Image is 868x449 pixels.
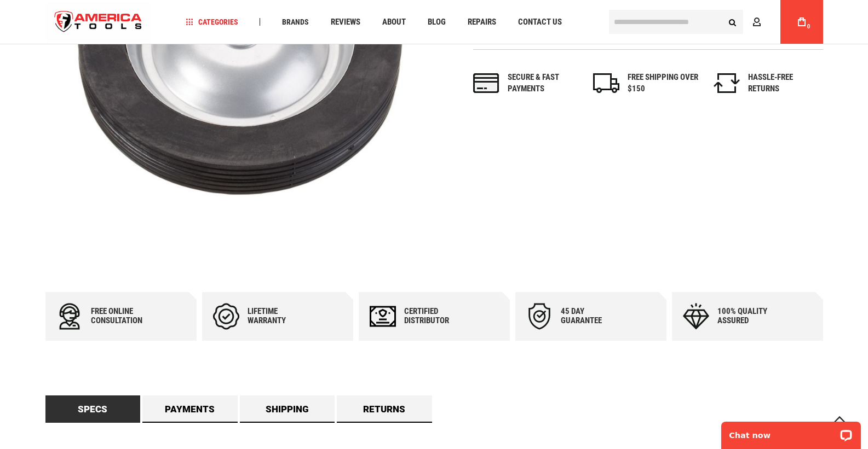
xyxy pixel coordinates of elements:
span: About [382,18,406,26]
img: America Tools [45,2,152,43]
a: Specs [45,395,141,423]
div: 100% quality assured [717,307,783,325]
span: Contact Us [518,18,562,26]
div: 45 day Guarantee [561,307,626,325]
a: Payments [142,395,238,423]
span: Brands [282,18,309,26]
a: Contact Us [513,15,567,30]
img: shipping [593,73,619,93]
span: Categories [186,18,238,26]
div: FREE SHIPPING OVER $150 [628,72,699,95]
span: Repairs [468,18,496,26]
a: Brands [277,15,314,30]
div: Lifetime warranty [248,307,313,325]
a: Blog [423,15,451,30]
div: Free online consultation [91,307,157,325]
span: Blog [428,18,446,26]
iframe: LiveChat chat widget [714,415,868,449]
a: Repairs [463,15,501,30]
div: Certified Distributor [404,307,470,325]
span: Reviews [331,18,360,26]
div: Secure & fast payments [508,72,579,95]
div: HASSLE-FREE RETURNS [748,72,819,95]
a: Categories [181,15,243,30]
img: returns [714,73,740,93]
img: payments [473,73,499,93]
button: Search [722,11,743,32]
a: About [377,15,411,30]
a: Reviews [326,15,365,30]
a: Shipping [240,395,335,423]
span: 0 [807,24,810,30]
a: Returns [337,395,432,423]
a: store logo [45,2,152,43]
